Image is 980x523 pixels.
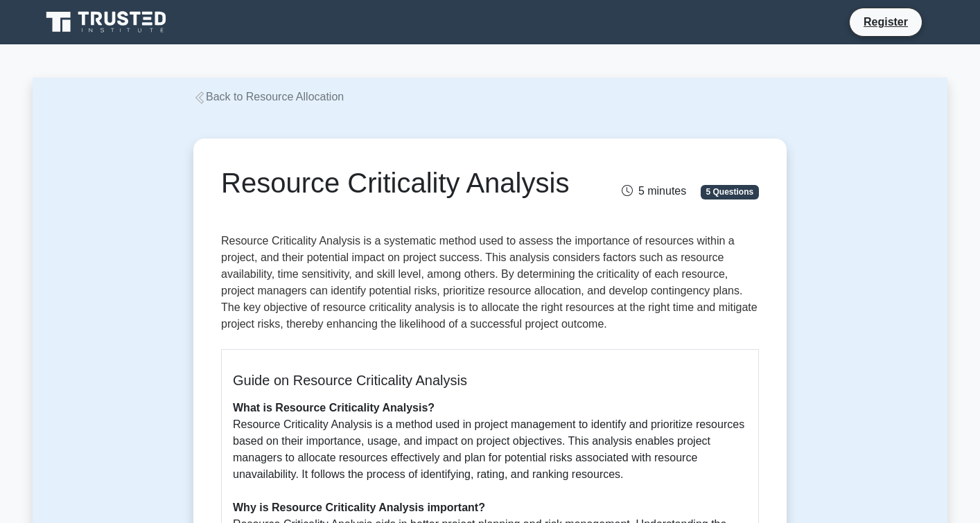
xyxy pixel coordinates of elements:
a: Register [855,13,916,30]
a: Back to Resource Allocation [193,91,344,103]
span: 5 Questions [701,185,759,199]
h1: Resource Criticality Analysis [221,166,574,200]
h5: Guide on Resource Criticality Analysis [233,372,747,389]
span: 5 minutes [622,185,686,197]
b: Why is Resource Criticality Analysis important? [233,502,485,513]
p: Resource Criticality Analysis is a systematic method used to assess the importance of resources w... [221,233,759,338]
b: What is Resource Criticality Analysis? [233,402,435,414]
